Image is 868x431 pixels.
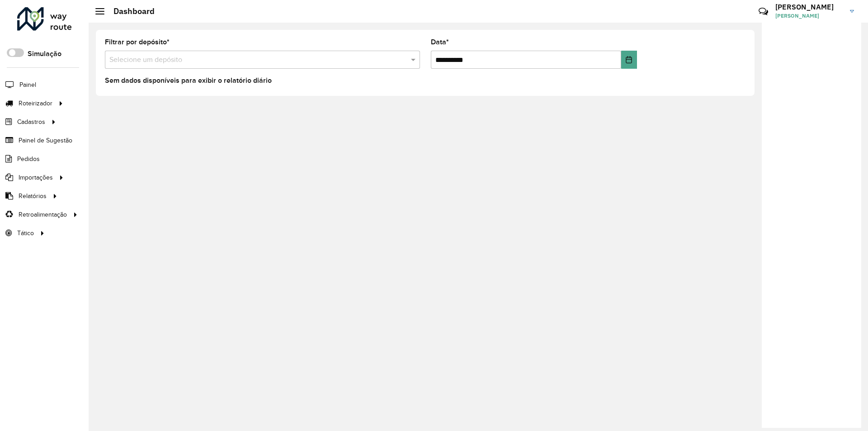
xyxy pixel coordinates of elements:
[775,3,843,11] h3: [PERSON_NAME]
[17,228,34,238] span: Tático
[431,37,449,47] label: Data
[17,117,45,127] span: Cadastros
[19,210,67,219] span: Retroalimentação
[19,80,36,90] span: Painel
[104,6,155,16] h2: Dashboard
[28,48,61,59] label: Simulação
[775,12,843,20] span: [PERSON_NAME]
[105,75,272,86] label: Sem dados disponíveis para exibir o relatório diário
[19,173,53,182] span: Importações
[19,99,52,108] span: Roteirizador
[17,154,40,164] span: Pedidos
[621,51,637,69] button: Choose Date
[19,191,47,201] span: Relatórios
[19,136,72,145] span: Painel de Sugestão
[105,37,170,47] label: Filtrar por depósito
[754,2,773,21] a: Contato Rápido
